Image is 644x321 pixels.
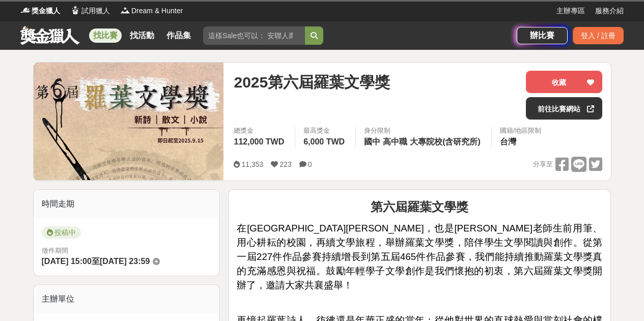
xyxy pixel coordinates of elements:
[131,6,183,16] span: Dream & Hunter
[70,5,80,15] img: Logo
[100,257,150,266] span: [DATE] 23:59
[279,160,291,168] span: 223
[34,285,220,313] div: 主辦單位
[89,28,122,43] a: 找比賽
[120,6,183,16] a: LogoDream & Hunter
[364,126,483,136] div: 身分限制
[70,6,110,16] a: Logo試用獵人
[241,160,263,168] span: 11,353
[42,257,92,266] span: [DATE] 15:00
[383,137,407,146] span: 高中職
[20,6,60,16] a: Logo獎金獵人
[500,126,542,136] div: 國籍/地區限制
[303,137,345,146] span: 6,000 TWD
[237,223,602,290] span: 在[GEOGRAPHIC_DATA][PERSON_NAME]，也是[PERSON_NAME]老師生前用筆、用心耕耘的校園，再續文學旅程，舉辦羅葉文學獎，陪伴學生文學閱讀與創作。從第一屆227件...
[308,160,312,168] span: 0
[42,247,68,254] span: 徵件期間
[32,6,60,16] span: 獎金獵人
[234,137,284,146] span: 112,000 TWD
[203,26,305,45] input: 這樣Sale也可以： 安聯人壽創意銷售法募集
[410,137,481,146] span: 大專院校(含研究所)
[526,97,602,120] a: 前往比賽網站
[371,200,468,214] strong: 第六屆羅葉文學獎
[517,27,568,44] a: 辦比賽
[234,126,287,136] span: 總獎金
[34,63,224,180] img: Cover Image
[526,71,602,93] button: 收藏
[303,126,347,136] span: 最高獎金
[20,5,31,15] img: Logo
[500,137,516,146] span: 台灣
[42,226,81,239] span: 投稿中
[234,71,390,94] span: 2025第六屆羅葉文學獎
[573,27,624,44] div: 登入 / 註冊
[126,28,158,43] a: 找活動
[364,137,380,146] span: 國中
[556,6,585,16] a: 主辦專區
[120,5,130,15] img: Logo
[34,190,220,218] div: 時間走期
[162,28,195,43] a: 作品集
[595,6,624,16] a: 服務介紹
[81,6,110,16] span: 試用獵人
[92,257,100,266] span: 至
[533,157,553,172] span: 分享至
